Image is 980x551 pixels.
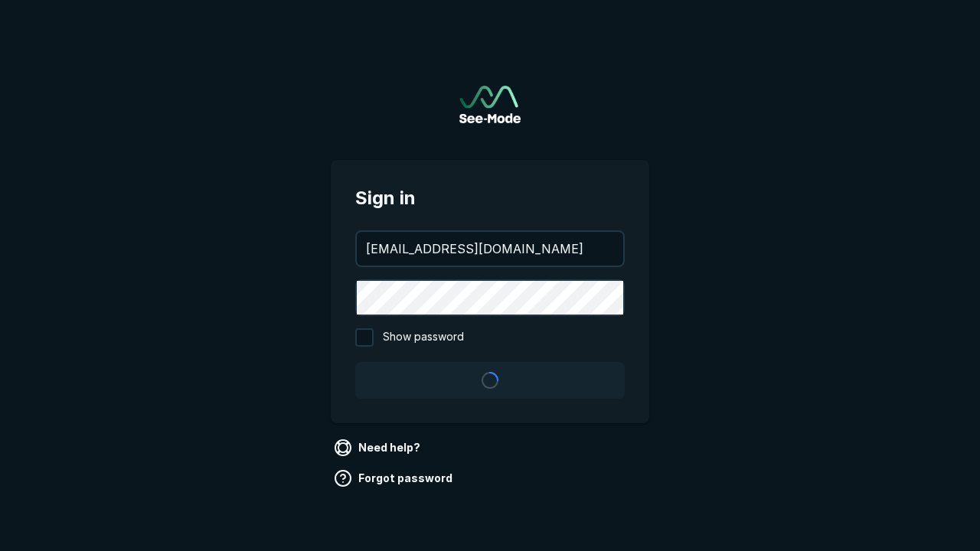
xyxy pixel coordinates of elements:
a: Go to sign in [459,86,521,123]
img: See-Mode Logo [459,86,521,123]
a: Need help? [331,435,426,460]
a: Forgot password [331,466,459,491]
input: your@email.com [357,232,623,266]
span: Show password [383,328,464,347]
span: Sign in [355,184,625,212]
